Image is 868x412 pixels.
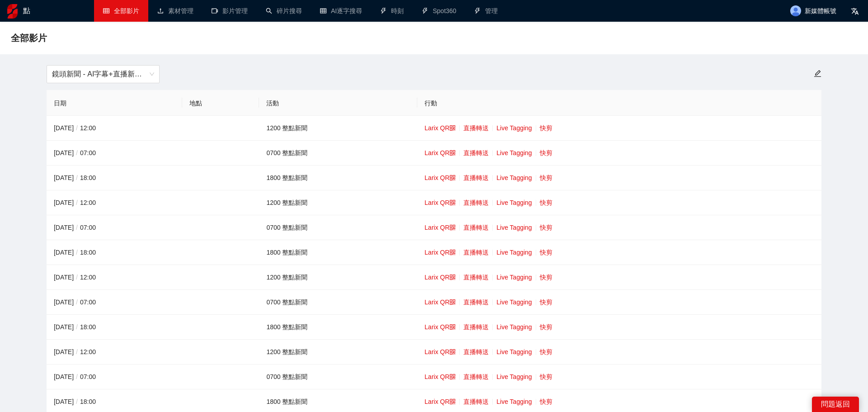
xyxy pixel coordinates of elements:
[496,199,532,206] a: Live Tagging
[425,124,456,132] a: Larix QR
[259,116,417,141] td: 1200 整點新聞
[463,149,489,156] a: 直播轉送
[425,149,456,156] a: Larix QR
[425,199,456,206] a: Larix QR
[540,373,552,380] a: 快剪
[540,199,552,206] a: 快剪
[47,116,182,141] td: [DATE] 12:00
[449,125,456,131] span: qrcode
[47,315,182,340] td: [DATE] 18:00
[496,149,532,156] a: Live Tagging
[463,323,489,331] a: 直播轉送
[463,348,489,355] a: 直播轉送
[74,224,80,231] span: /
[47,190,182,215] td: [DATE] 12:00
[540,249,552,256] a: 快剪
[425,249,456,256] a: Larix QR
[189,99,202,107] font: 地點
[259,190,417,215] td: 1200 整點新聞
[259,365,417,389] td: 0700 整點新聞
[814,70,821,77] span: 編輯
[449,199,456,206] span: qrcode
[259,290,417,315] td: 0700 整點新聞
[463,298,489,306] a: 直播轉送
[114,7,139,14] span: 全部影片
[52,70,204,78] font: 鏡頭新聞 - AI字幕+直播新聞（[DATE]-[DATE]）
[425,224,456,231] a: Larix QR
[449,175,456,181] span: qrcode
[47,240,182,265] td: [DATE] 18:00
[463,398,489,405] a: 直播轉送
[496,398,532,405] a: Live Tagging
[47,290,182,315] td: [DATE] 07:00
[74,199,80,206] span: /
[449,150,456,156] span: qrcode
[74,174,80,181] span: /
[540,348,552,355] a: 快剪
[47,141,182,166] td: [DATE] 07:00
[259,240,417,265] td: 1800 整點新聞
[74,398,80,405] span: /
[259,166,417,190] td: 1800 整點新聞
[540,274,552,281] a: 快剪
[496,274,532,281] a: Live Tagging
[74,149,80,156] span: /
[496,174,532,181] a: Live Tagging
[425,274,456,281] a: Larix QR
[496,373,532,380] a: Live Tagging
[540,224,552,231] a: 快剪
[805,8,836,15] font: 新媒體帳號
[449,398,456,405] span: qrcode
[47,365,182,389] td: [DATE] 07:00
[266,7,302,14] a: 搜尋碎片搜尋
[463,124,489,132] a: 直播轉送
[821,400,850,408] font: 問題返回
[54,99,66,107] font: 日期
[449,324,456,330] span: qrcode
[496,323,532,331] a: Live Tagging
[540,174,552,181] a: 快剪
[47,265,182,290] td: [DATE] 12:00
[496,348,532,355] a: Live Tagging
[463,199,489,206] a: 直播轉送
[259,315,417,340] td: 1800 整點新聞
[425,323,456,331] a: Larix QR
[449,299,456,305] span: qrcode
[23,7,30,14] font: 點
[496,224,532,231] a: Live Tagging
[422,7,456,14] a: 霹靂Spot360
[474,7,498,14] a: 霹靂管理
[52,66,154,83] span: 鏡頭新聞 - AI字幕+直播新聞（2025-2027）
[74,348,80,355] span: /
[449,249,456,256] span: qrcode
[790,5,801,16] img: 頭像
[425,174,456,181] a: Larix QR
[463,274,489,281] a: 直播轉送
[449,349,456,355] span: qrcode
[47,166,182,190] td: [DATE] 18:00
[259,141,417,166] td: 0700 整點新聞
[74,298,80,306] span: /
[11,31,47,45] span: 全部影片
[449,274,456,280] span: qrcode
[463,249,489,256] a: 直播轉送
[74,274,80,281] span: /
[103,8,109,14] span: table
[425,298,456,306] a: Larix QR
[259,215,417,240] td: 0700 整點新聞
[449,374,456,380] span: qrcode
[425,348,456,355] a: Larix QR
[496,298,532,306] a: Live Tagging
[7,4,18,19] img: 標識
[463,373,489,380] a: 直播轉送
[47,340,182,365] td: [DATE] 12:00
[11,33,47,43] font: 全部影片
[540,149,552,156] a: 快剪
[449,224,456,231] span: qrcode
[425,398,456,405] a: Larix QR
[259,340,417,365] td: 1200 整點新聞
[540,298,552,306] a: 快剪
[425,99,437,107] font: 行動
[540,124,552,132] a: 快剪
[157,7,193,14] a: 上傳素材管理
